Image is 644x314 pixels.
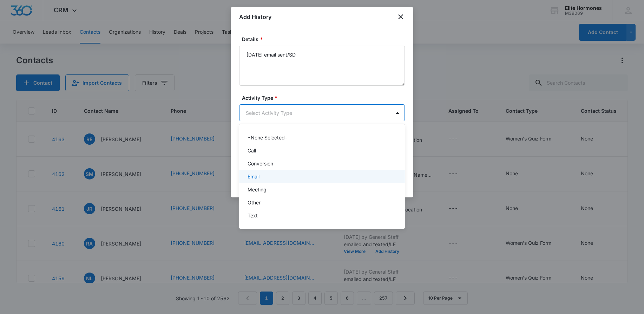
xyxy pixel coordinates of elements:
p: Conversion [248,160,273,167]
p: -None Selected- [248,134,288,141]
p: Other [248,199,261,206]
p: Meeting [248,186,267,193]
p: Text [248,212,258,219]
p: Call [248,147,256,154]
p: Email [248,173,259,180]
